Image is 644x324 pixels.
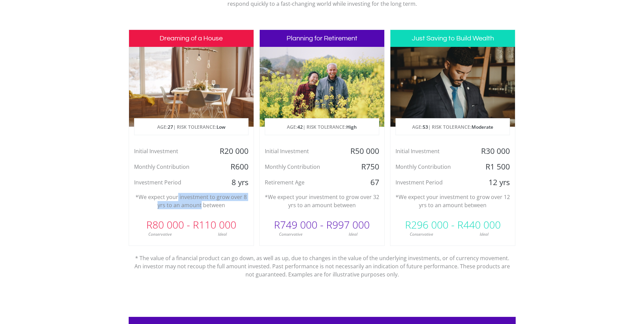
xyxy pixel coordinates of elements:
[134,193,249,209] p: *We expect your investment to grow over 8 yrs to an amount between
[260,215,384,235] div: R749 000 - R997 000
[191,231,254,237] div: Ideal
[390,215,515,235] div: R296 000 - R440 000
[134,119,248,136] p: AGE: | RISK TOLERANCE:
[212,146,253,156] div: R20 000
[129,177,212,187] div: Investment Period
[217,124,225,130] span: Low
[396,119,510,136] p: AGE: | RISK TOLERANCE:
[129,146,212,156] div: Initial Investment
[129,30,254,47] h3: Dreaming of a House
[343,162,384,172] div: R750
[322,231,384,237] div: Ideal
[390,177,474,187] div: Investment Period
[260,146,343,156] div: Initial Investment
[260,231,322,237] div: Conservative
[168,124,173,130] span: 27
[395,193,510,209] p: *We expect your investment to grow over 12 yrs to an amount between
[343,177,384,187] div: 67
[260,177,343,187] div: Retirement Age
[265,193,379,209] p: *We expect your investment to grow over 32 yrs to an amount between
[297,124,303,130] span: 42
[453,231,515,237] div: Ideal
[265,119,379,136] p: AGE: | RISK TOLERANCE:
[390,231,453,237] div: Conservative
[260,162,343,172] div: Monthly Contribution
[474,177,515,187] div: 12 yrs
[129,231,191,237] div: Conservative
[260,30,384,47] h3: Planning for Retirement
[390,30,515,47] h3: Just Saving to Build Wealth
[129,162,212,172] div: Monthly Contribution
[129,215,254,235] div: R80 000 - R110 000
[472,124,493,130] span: Moderate
[212,177,253,187] div: 8 yrs
[474,162,515,172] div: R1 500
[423,124,428,130] span: 53
[343,146,384,156] div: R50 000
[212,162,253,172] div: R600
[474,146,515,156] div: R30 000
[346,124,357,130] span: High
[390,146,474,156] div: Initial Investment
[134,246,511,278] p: * The value of a financial product can go down, as well as up, due to changes in the value of the...
[390,162,474,172] div: Monthly Contribution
